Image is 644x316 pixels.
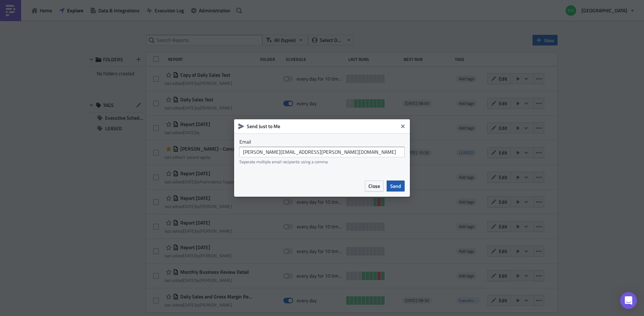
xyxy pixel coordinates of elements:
span: Close [368,182,380,190]
div: Open Intercom Messenger [620,292,637,309]
button: Close [365,181,384,191]
h6: Send Just to Me [247,123,398,129]
label: Email [239,139,405,145]
button: Send [387,181,405,191]
span: Send [390,182,401,190]
div: Seperate multiple email recipients using a comma. [239,159,405,164]
button: Close [398,121,408,132]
